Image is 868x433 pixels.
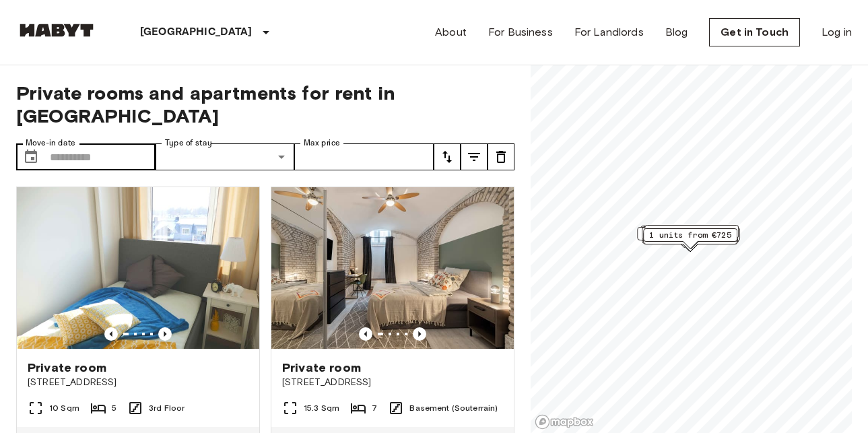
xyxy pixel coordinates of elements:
div: Map marker [643,226,737,247]
span: 5 [112,402,116,414]
span: 3rd Floor [149,402,185,414]
button: tune [434,143,461,170]
div: Map marker [642,226,736,247]
a: Log in [822,24,852,40]
button: tune [461,143,488,170]
span: Private room [28,360,106,376]
a: For Business [488,24,553,40]
span: Basement (Souterrain) [409,402,498,414]
button: Previous image [359,327,372,341]
span: [STREET_ADDRESS] [282,376,503,389]
span: 1 units from €910 [650,226,733,238]
div: Map marker [637,227,731,248]
img: Marketing picture of unit DE-02-011-001-01HF [17,187,259,349]
div: Map marker [640,226,735,246]
button: Previous image [104,327,118,341]
a: About [435,24,467,40]
div: Map marker [644,226,738,246]
span: 7 [372,402,377,414]
a: Mapbox logo [535,414,594,430]
button: Choose date [18,143,44,170]
div: Map marker [642,227,736,248]
a: Blog [665,24,688,40]
span: 1 units from €725 [649,229,731,241]
button: Previous image [413,327,426,341]
span: 15.3 Sqm [304,402,339,414]
a: Get in Touch [709,18,800,46]
p: [GEOGRAPHIC_DATA] [140,24,253,40]
button: tune [488,143,514,170]
div: Map marker [643,228,737,249]
button: Previous image [158,327,172,341]
div: Map marker [644,225,739,246]
span: Private room [282,360,361,376]
label: Max price [304,137,340,149]
span: Private rooms and apartments for rent in [GEOGRAPHIC_DATA] [16,81,514,127]
label: Type of stay [165,137,212,149]
span: 10 Sqm [49,402,79,414]
img: Habyt [16,24,97,37]
a: For Landlords [574,24,644,40]
img: Marketing picture of unit DE-02-004-006-05HF [271,187,514,349]
label: Move-in date [26,137,75,149]
span: [STREET_ADDRESS] [28,376,248,389]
